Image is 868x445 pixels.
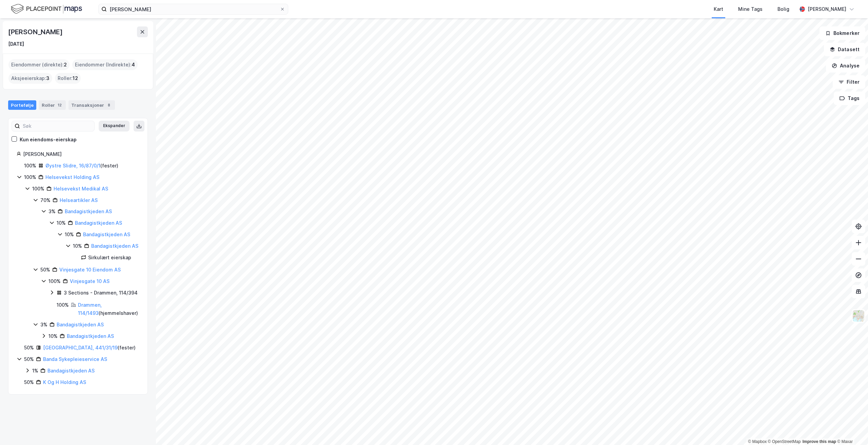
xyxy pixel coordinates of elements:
[64,289,138,297] div: 3 Sections - Drammen, 114/394
[88,254,131,262] div: Sirkulært eierskap
[64,61,67,69] span: 2
[852,309,865,322] img: Z
[8,26,64,37] div: [PERSON_NAME]
[67,333,114,339] a: Bandagistkjeden AS
[43,344,136,352] div: ( fester )
[73,242,82,250] div: 10%
[57,301,69,309] div: 100%
[24,355,34,363] div: 50%
[714,5,723,13] div: Kart
[55,73,81,84] div: Roller :
[8,73,52,84] div: Aksjeeierskap :
[24,378,34,386] div: 50%
[45,163,100,168] a: Øystre Slidre, 16/87/0/1
[8,59,70,70] div: Eiendommer (direkte) :
[23,150,139,158] div: [PERSON_NAME]
[834,412,868,445] div: Kontrollprogram for chat
[132,61,135,69] span: 4
[91,243,138,249] a: Bandagistkjeden AS
[99,121,130,132] button: Ekspander
[20,136,77,144] div: Kun eiendoms-eierskap
[65,208,112,214] a: Bandagistkjeden AS
[56,102,63,108] div: 12
[57,322,104,327] a: Bandagistkjeden AS
[60,197,98,203] a: Helseartikler AS
[107,4,280,14] input: Søk på adresse, matrikkel, gårdeiere, leietakere eller personer
[32,185,44,193] div: 100%
[75,220,122,226] a: Bandagistkjeden AS
[32,367,38,375] div: 1%
[40,196,51,204] div: 70%
[73,74,78,82] span: 12
[40,266,50,274] div: 50%
[43,379,86,385] a: K Og H Holding AS
[59,267,121,272] a: Vinjesgate 10 Eiendom AS
[834,412,868,445] iframe: Chat Widget
[39,100,66,110] div: Roller
[68,100,115,110] div: Transaksjoner
[824,43,865,56] button: Datasett
[78,301,139,317] div: ( hjemmelshaver )
[47,368,95,373] a: Bandagistkjeden AS
[45,174,99,180] a: Helsevekst Holding AS
[826,59,865,73] button: Analyse
[70,278,110,284] a: Vinjesgate 10 AS
[43,345,118,350] a: [GEOGRAPHIC_DATA], 441/31/19
[24,162,36,170] div: 100%
[738,5,763,13] div: Mine Tags
[24,344,34,352] div: 50%
[768,439,801,444] a: OpenStreetMap
[54,186,108,191] a: Helsevekst Medikal AS
[45,162,118,170] div: ( fester )
[20,121,94,131] input: Søk
[8,100,36,110] div: Portefølje
[48,332,58,340] div: 10%
[105,102,112,108] div: 8
[11,3,82,15] img: logo.f888ab2527a4732fd821a326f86c7f29.svg
[834,92,865,105] button: Tags
[48,277,61,285] div: 100%
[78,302,102,316] a: Drammen, 114/1493
[808,5,846,13] div: [PERSON_NAME]
[48,207,56,216] div: 3%
[777,5,789,13] div: Bolig
[8,40,24,48] div: [DATE]
[83,231,130,237] a: Bandagistkjeden AS
[65,230,74,239] div: 10%
[46,74,50,82] span: 3
[43,356,107,362] a: Banda Sykepleieservice AS
[24,173,36,181] div: 100%
[40,321,47,329] div: 3%
[833,75,865,89] button: Filter
[803,439,836,444] a: Improve this map
[57,219,66,227] div: 10%
[72,59,138,70] div: Eiendommer (Indirekte) :
[820,26,865,40] button: Bokmerker
[748,439,767,444] a: Mapbox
